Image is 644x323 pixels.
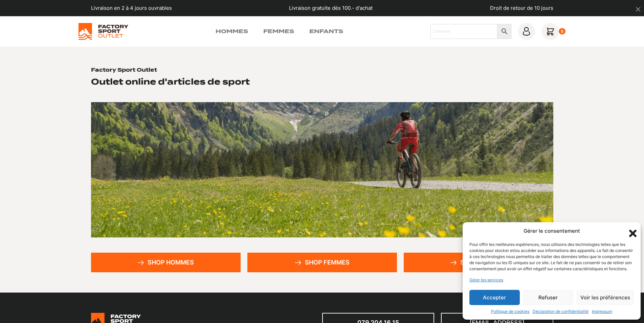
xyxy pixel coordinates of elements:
[216,27,248,36] a: Hommes
[404,253,553,272] a: Shop enfants
[632,3,644,15] button: dismiss
[523,290,574,305] button: Refuser
[491,308,529,315] a: Politique de cookies
[91,76,250,87] h2: Outlet online d'articles de sport
[247,253,397,272] a: Shop femmes
[430,24,497,39] input: Chercher
[469,241,633,272] div: Pour offrir les meilleures expériences, nous utilisons des technologies telles que les cookies po...
[91,4,172,12] p: Livraison en 2 à 4 jours ouvrables
[533,308,589,315] a: Déclaration de confidentialité
[469,290,520,305] button: Accepter
[559,28,566,35] div: 0
[309,27,343,36] a: Enfants
[289,4,373,12] p: Livraison gratuite dès 100.- d'achat
[592,308,612,315] a: Impressum
[524,227,580,235] div: Gérer le consentement
[627,228,634,234] div: Fermer la boîte de dialogue
[263,27,294,36] a: Femmes
[577,290,634,305] button: Voir les préférences
[91,67,157,74] h1: Factory Sport Outlet
[79,23,128,40] img: Factory Sport Outlet
[91,253,241,272] a: Shop hommes
[469,277,503,283] a: Gérer les services
[490,4,553,12] p: Droit de retour de 10 jours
